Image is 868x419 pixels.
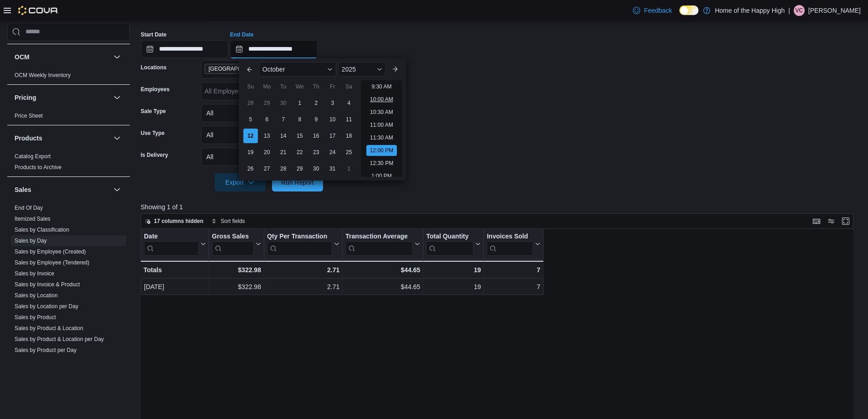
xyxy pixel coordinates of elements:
[15,303,78,310] a: Sales by Location per Day
[15,215,51,222] span: Itemized Sales
[260,96,274,110] div: day-29
[629,1,675,20] a: Feedback
[276,161,291,176] div: day-28
[15,336,104,343] span: Sales by Product & Location per Day
[15,226,69,233] span: Sales by Classification
[15,292,58,299] a: Sales by Location
[276,129,291,143] div: day-14
[15,281,80,288] span: Sales by Invoice & Product
[345,233,413,241] div: Transaction Average
[15,72,71,79] span: OCM Weekly Inventory
[345,233,420,256] button: Transaction Average
[345,264,420,275] div: $44.65
[260,129,274,143] div: day-13
[342,112,356,127] div: day-11
[276,112,291,127] div: day-7
[426,233,481,256] button: Total Quantity
[15,52,110,62] button: OCM
[325,79,340,94] div: Fr
[267,233,332,256] div: Qty Per Transaction
[366,145,397,156] li: 12:00 PM
[366,107,397,118] li: 10:30 AM
[309,161,324,176] div: day-30
[18,6,59,15] img: Cova
[260,161,274,176] div: day-27
[342,129,356,143] div: day-18
[487,264,540,275] div: 7
[368,171,395,181] li: 1:00 PM
[309,112,324,127] div: day-9
[243,112,258,127] div: day-5
[242,62,257,77] button: Previous Month
[144,233,206,256] button: Date
[154,217,204,225] span: 17 columns hidden
[366,132,397,143] li: 11:30 AM
[293,161,307,176] div: day-29
[7,110,130,125] div: Pricing
[715,5,785,16] p: Home of the Happy High
[309,79,324,94] div: Th
[796,5,803,16] span: VC
[243,145,258,160] div: day-19
[141,64,167,71] label: Locations
[15,336,104,342] a: Sales by Product & Location per Day
[342,79,356,94] div: Sa
[345,281,420,292] div: $44.65
[215,173,266,191] button: Export
[15,93,110,102] button: Pricing
[112,184,123,195] button: Sales
[243,79,258,94] div: Su
[276,96,291,110] div: day-30
[15,281,80,288] a: Sales by Invoice & Product
[788,5,790,16] p: |
[325,96,340,110] div: day-3
[15,113,43,119] a: Price Sheet
[15,153,51,160] a: Catalog Export
[15,259,89,266] span: Sales by Employee (Tendered)
[112,52,123,62] button: OCM
[426,233,473,256] div: Total Quantity
[15,325,83,331] a: Sales by Product & Location
[212,264,261,275] div: $322.98
[366,119,397,130] li: 11:00 AM
[15,134,110,143] button: Products
[487,233,533,256] div: Invoices Sold
[426,233,473,241] div: Total Quantity
[15,237,47,244] span: Sales by Day
[144,264,206,275] div: Totals
[212,233,254,241] div: Gross Sales
[345,233,413,256] div: Transaction Average
[487,281,540,292] div: 7
[243,96,258,110] div: day-28
[679,15,680,16] span: Dark Mode
[15,185,110,194] button: Sales
[267,281,339,292] div: 2.71
[15,52,30,62] h3: OCM
[15,216,51,222] a: Itemized Sales
[15,164,62,171] a: Products to Archive
[15,164,62,171] span: Products to Archive
[15,238,47,244] a: Sales by Day
[15,134,42,143] h3: Products
[15,259,89,266] a: Sales by Employee (Tendered)
[260,112,274,127] div: day-6
[15,153,51,160] span: Catalog Export
[826,216,837,227] button: Display options
[840,216,851,227] button: Enter fullscreen
[144,233,199,256] div: Date
[487,233,540,256] button: Invoices Sold
[205,64,291,74] span: Sherwood Park - Wye Road - Fire & Flower
[201,148,323,166] button: All
[794,5,805,16] div: Vanessa Cappis
[293,79,307,94] div: We
[242,95,357,177] div: October, 2025
[267,233,339,256] button: Qty Per Transaction
[209,64,280,73] span: [GEOGRAPHIC_DATA] - [GEOGRAPHIC_DATA] - Fire & Flower
[361,80,402,177] ul: Time
[112,92,123,103] button: Pricing
[221,217,245,225] span: Sort fields
[243,161,258,176] div: day-26
[272,173,323,191] button: Run Report
[260,145,274,160] div: day-20
[15,292,58,299] span: Sales by Location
